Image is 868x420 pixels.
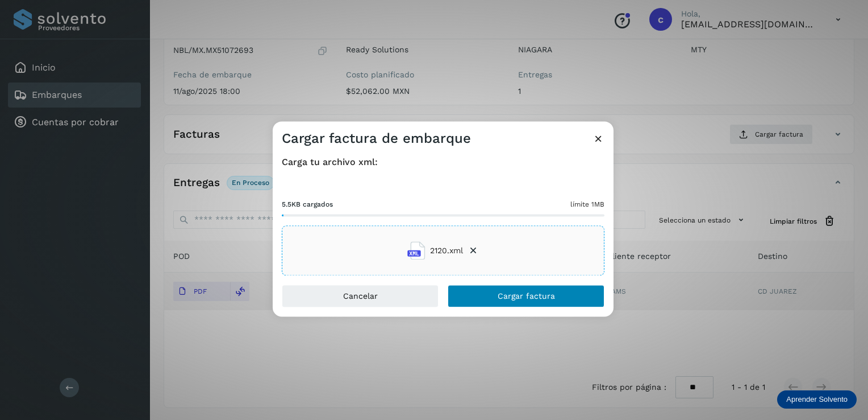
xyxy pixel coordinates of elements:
span: Cargar factura [498,293,555,300]
span: Cancelar [343,293,378,300]
div: Aprender Solvento [777,390,857,409]
h4: Carga tu archivo xml: [282,157,604,167]
span: 5.5KB cargados [282,200,333,210]
p: Aprender Solvento [786,395,848,404]
h3: Cargar factura de embarque [282,130,471,147]
span: 2120.xml [430,245,463,257]
button: Cargar factura [448,285,604,308]
span: límite 1MB [570,200,604,210]
button: Cancelar [282,285,439,308]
